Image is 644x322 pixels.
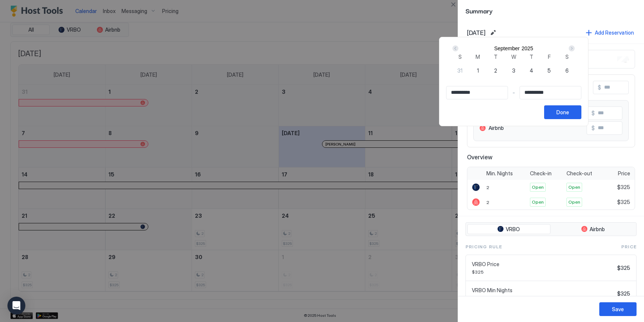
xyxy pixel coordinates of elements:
[556,108,569,116] div: Done
[558,61,576,79] button: 6
[451,44,460,53] button: Prev
[476,53,480,61] span: M
[565,53,569,61] span: S
[548,53,551,61] span: F
[458,53,462,61] span: S
[521,45,533,51] button: 2025
[523,61,540,79] button: 4
[494,45,520,51] button: September
[494,53,498,61] span: T
[512,67,515,74] span: 3
[540,61,558,79] button: 5
[477,67,479,74] span: 1
[457,67,463,74] span: 31
[494,67,497,74] span: 2
[544,105,581,119] button: Done
[505,61,523,79] button: 3
[7,297,25,315] div: Open Intercom Messenger
[512,89,515,96] span: -
[530,53,533,61] span: T
[520,86,581,99] input: Input Field
[567,44,576,53] button: Next
[451,61,469,79] button: 31
[547,67,551,74] span: 5
[446,86,508,99] input: Input Field
[565,67,569,74] span: 6
[511,53,516,61] span: W
[469,61,487,79] button: 1
[530,67,533,74] span: 4
[487,61,505,79] button: 2
[576,61,594,79] button: 7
